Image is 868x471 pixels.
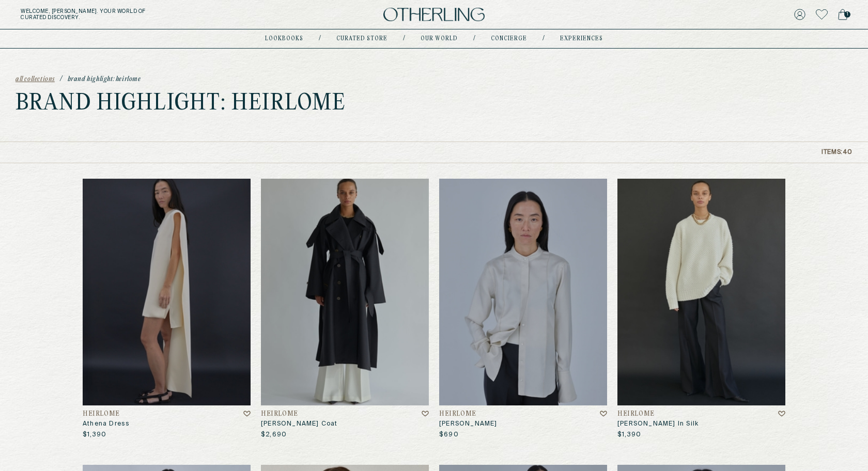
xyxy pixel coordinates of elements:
span: Brand Highlight: Heirlome [68,76,141,83]
span: / [60,76,63,83]
img: Micaela Coat [261,179,429,405]
a: lookbooks [265,36,303,41]
a: concierge [491,36,527,41]
div: / [403,35,405,43]
h4: Heirlome [439,411,476,418]
a: 1 [838,7,847,22]
a: Our world [421,36,458,41]
h3: [PERSON_NAME] In Silk [617,420,785,428]
p: $2,690 [261,431,287,439]
h4: Heirlome [617,411,655,418]
p: $690 [439,431,459,439]
a: Patricia Sweater in SilkHeirlome[PERSON_NAME] In Silk$1,390 [617,179,785,439]
p: Items: 40 [822,149,853,156]
img: Patricia Sweater in Silk [617,179,785,405]
h3: [PERSON_NAME] [439,420,607,428]
p: $1,390 [617,431,641,439]
p: $1,390 [83,431,106,439]
a: Petra ShirtHeirlome[PERSON_NAME]$690 [439,179,607,439]
span: 1 [844,11,850,18]
div: / [319,35,321,43]
a: /Brand Highlight: Heirlome [60,76,141,83]
h3: Athena Dress [83,420,251,428]
h3: [PERSON_NAME] Coat [261,420,429,428]
img: Athena Dress [83,179,251,405]
h1: Brand Highlight: Heirlome [16,93,346,114]
h5: Welcome, [PERSON_NAME] . Your world of curated discovery. [21,8,269,21]
div: / [542,35,545,43]
a: all collections [16,76,55,83]
a: Curated store [336,36,388,41]
a: Micaela CoatHeirlome[PERSON_NAME] Coat$2,690 [261,179,429,439]
div: / [473,35,475,43]
a: experiences [560,36,603,41]
img: logo [383,8,485,22]
h4: Heirlome [83,411,120,418]
img: Petra Shirt [439,179,607,405]
h4: Heirlome [261,411,298,418]
a: Athena DressHeirlomeAthena Dress$1,390 [83,179,251,439]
